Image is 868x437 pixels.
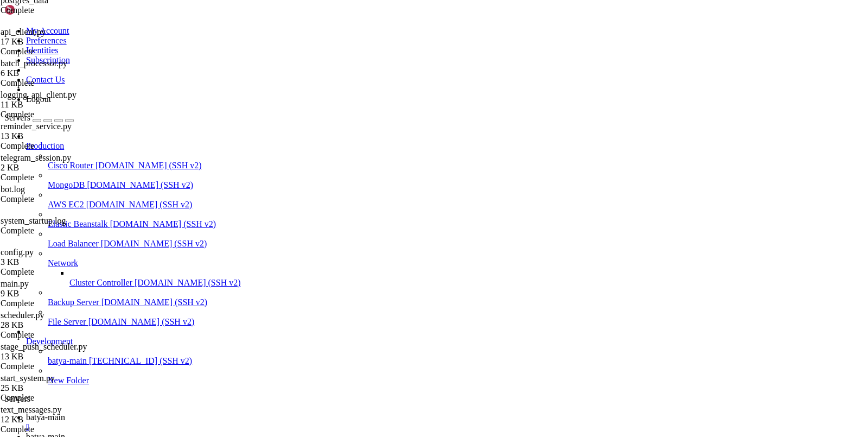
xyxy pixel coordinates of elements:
[1,47,108,56] div: Complete
[1,163,108,173] div: 2 KB
[1,90,108,110] span: logging_api_client.py
[4,4,727,14] x-row: Connecting [TECHNICAL_ID]...
[1,226,108,236] div: Complete
[1,279,29,288] span: main.py
[1,131,108,141] div: 13 KB
[4,14,9,23] div: (0, 1)
[1,216,66,225] span: system_startup.log
[1,279,108,299] span: main.py
[1,248,34,257] span: config.py
[1,122,108,141] span: reminder_service.py
[1,311,44,320] span: scheduler.py
[1,27,108,47] span: api_client.py
[1,68,108,78] div: 6 KB
[1,110,108,119] div: Complete
[1,153,71,162] span: telegram_session.py
[1,425,108,434] div: Complete
[1,342,108,362] span: stage_push_scheduler.py
[1,405,108,425] span: text_messages.py
[1,383,108,393] div: 25 KB
[1,342,87,351] span: stage_push_scheduler.py
[1,59,67,68] span: batch_processor.py
[1,373,55,383] span: start_system.py
[1,59,108,78] span: batch_processor.py
[1,153,108,173] span: telegram_session.py
[1,37,108,47] div: 17 KB
[1,289,108,299] div: 9 KB
[1,173,108,182] div: Complete
[1,393,108,403] div: Complete
[1,330,108,340] div: Complete
[1,311,108,330] span: scheduler.py
[1,373,108,393] span: start_system.py
[1,267,108,277] div: Complete
[1,194,108,204] div: Complete
[1,405,61,414] span: text_messages.py
[1,320,108,330] div: 28 KB
[1,362,108,371] div: Complete
[1,257,108,267] div: 3 KB
[1,78,108,88] div: Complete
[1,185,25,194] span: bot.log
[1,5,108,15] div: Complete
[1,299,108,308] div: Complete
[1,141,108,151] div: Complete
[1,415,108,425] div: 12 KB
[1,100,108,110] div: 11 KB
[1,352,108,362] div: 13 KB
[1,27,46,36] span: api_client.py
[1,122,72,131] span: reminder_service.py
[1,90,76,99] span: logging_api_client.py
[1,248,108,267] span: config.py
